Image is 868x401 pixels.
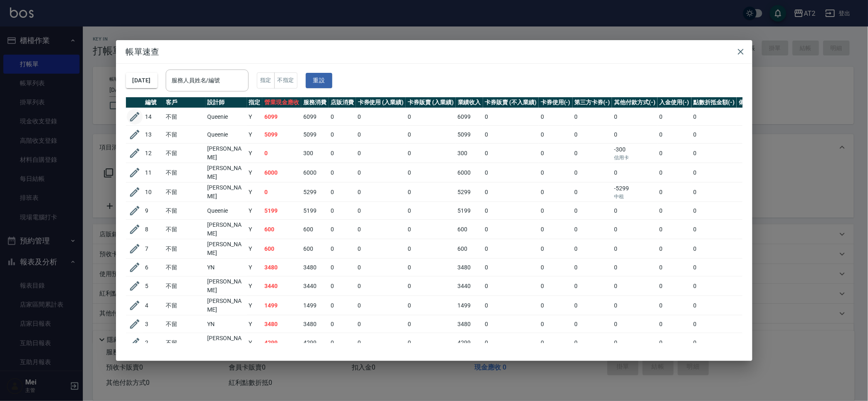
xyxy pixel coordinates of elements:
[301,182,329,202] td: 5299
[356,163,406,182] td: 0
[612,220,658,239] td: 0
[483,239,539,259] td: 0
[539,259,573,276] td: 0
[164,333,206,353] td: 不留
[406,276,456,296] td: 0
[206,97,247,108] th: 設計師
[356,144,406,163] td: 0
[658,315,691,333] td: 0
[406,144,456,163] td: 0
[612,333,658,353] td: 0
[612,239,658,259] td: 0
[612,108,658,126] td: 0
[612,202,658,220] td: 0
[206,239,247,259] td: [PERSON_NAME]
[247,296,263,315] td: Y
[658,163,691,182] td: 0
[539,296,573,315] td: 0
[247,182,263,202] td: Y
[456,276,483,296] td: 3440
[406,239,456,259] td: 0
[262,276,301,296] td: 3440
[573,239,612,259] td: 0
[539,333,573,353] td: 0
[737,97,752,108] th: 備註
[658,239,691,259] td: 0
[329,144,356,163] td: 0
[573,315,612,333] td: 0
[143,239,164,259] td: 7
[456,220,483,239] td: 600
[356,296,406,315] td: 0
[206,163,247,182] td: [PERSON_NAME]
[164,276,206,296] td: 不留
[329,276,356,296] td: 0
[329,333,356,353] td: 0
[612,126,658,144] td: 0
[539,276,573,296] td: 0
[164,108,206,126] td: 不留
[247,315,263,333] td: Y
[247,97,263,108] th: 指定
[247,259,263,276] td: Y
[262,296,301,315] td: 1499
[262,108,301,126] td: 6099
[262,163,301,182] td: 6000
[329,202,356,220] td: 0
[301,163,329,182] td: 6000
[573,276,612,296] td: 0
[329,239,356,259] td: 0
[143,163,164,182] td: 11
[658,97,691,108] th: 入金使用(-)
[301,259,329,276] td: 3480
[206,144,247,163] td: [PERSON_NAME]
[483,315,539,333] td: 0
[206,182,247,202] td: [PERSON_NAME]
[614,193,655,200] p: 中租
[164,296,206,315] td: 不留
[247,126,263,144] td: Y
[658,144,691,163] td: 0
[658,126,691,144] td: 0
[612,276,658,296] td: 0
[206,333,247,353] td: [PERSON_NAME]
[406,97,456,108] th: 卡券販賣 (入業績)
[612,296,658,315] td: 0
[262,315,301,333] td: 3480
[612,182,658,202] td: -5299
[573,126,612,144] td: 0
[143,333,164,353] td: 2
[356,182,406,202] td: 0
[164,220,206,239] td: 不留
[456,126,483,144] td: 5099
[247,144,263,163] td: Y
[456,315,483,333] td: 3480
[614,154,655,161] p: 信用卡
[262,259,301,276] td: 3480
[262,126,301,144] td: 5099
[691,182,737,202] td: 0
[329,108,356,126] td: 0
[356,220,406,239] td: 0
[406,108,456,126] td: 0
[483,296,539,315] td: 0
[164,97,206,108] th: 客戶
[143,315,164,333] td: 3
[164,126,206,144] td: 不留
[483,108,539,126] td: 0
[573,163,612,182] td: 0
[456,202,483,220] td: 5199
[301,108,329,126] td: 6099
[573,97,612,108] th: 第三方卡券(-)
[143,296,164,315] td: 4
[247,220,263,239] td: Y
[143,97,164,108] th: 編號
[143,259,164,276] td: 6
[456,296,483,315] td: 1499
[356,259,406,276] td: 0
[691,163,737,182] td: 0
[329,315,356,333] td: 0
[406,315,456,333] td: 0
[262,202,301,220] td: 5199
[612,163,658,182] td: 0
